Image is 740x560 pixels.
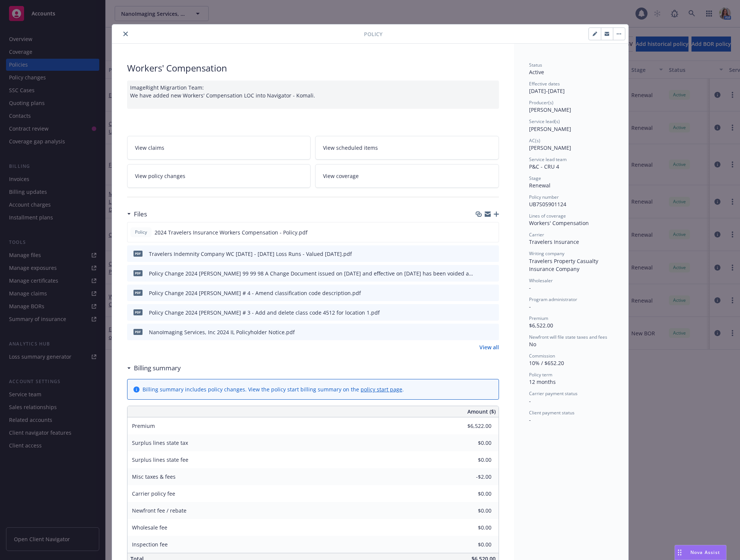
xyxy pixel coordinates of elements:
button: preview file [489,250,496,258]
span: View policy changes [135,172,185,180]
span: Policy term [529,371,552,378]
div: Billing summary [127,363,181,373]
span: Premium [529,315,548,321]
span: Workers' Compensation [529,219,589,227]
h3: Billing summary [134,363,181,373]
input: 0.00 [447,454,496,466]
input: 0.00 [447,539,496,550]
span: Surplus lines state tax [132,439,188,446]
a: View scheduled items [315,136,499,160]
button: download file [477,250,483,258]
div: Files [127,209,147,219]
div: Travelers Indemnity Company WC [DATE] - [DATE] Loss Runs - Valued [DATE].pdf [149,250,352,258]
span: Travelers Insurance [529,238,579,245]
span: - [529,416,531,423]
button: download file [477,289,483,297]
span: No [529,341,536,348]
button: preview file [489,309,496,317]
div: Policy Change 2024 [PERSON_NAME] 99 99 98 A Change Document issued on [DATE] and effective on [DA... [149,269,474,277]
span: Active [529,68,544,76]
div: Policy Change 2024 [PERSON_NAME] # 3 - Add and delete class code 4512 for location 1.pdf [149,309,380,317]
span: $6,522.00 [529,322,553,329]
div: Billing summary includes policy changes. View the policy start billing summary on the . [143,385,404,393]
button: download file [477,309,483,317]
div: Drag to move [675,545,684,560]
div: ImageRight Migrartion Team: We have added new Workers' Compensation LOC into Navigator - Komali. [127,81,499,109]
span: Inspection fee [132,541,168,548]
span: 10% / $652.20 [529,359,564,367]
span: pdf [133,309,143,315]
span: pdf [133,251,143,256]
button: close [121,29,130,38]
span: Policy [364,30,382,38]
span: Amount ($) [467,408,496,415]
h3: Files [134,209,147,219]
span: Producer(s) [529,99,553,106]
span: Writing company [529,250,564,257]
span: UB7S05901124 [529,201,566,208]
span: pdf [133,290,143,295]
span: 12 months [529,378,556,385]
button: download file [477,269,483,277]
button: preview file [489,269,496,277]
span: Lines of coverage [529,213,566,219]
span: View claims [135,144,164,152]
span: [PERSON_NAME] [529,125,571,132]
span: Program administrator [529,296,577,303]
span: Newfront fee / rebate [132,507,187,514]
input: 0.00 [447,488,496,499]
input: 0.00 [447,420,496,432]
span: [PERSON_NAME] [529,144,571,151]
span: Wholesaler [529,277,553,284]
span: - [529,284,531,291]
span: Travelers Property Casualty Insurance Company [529,257,600,272]
input: 0.00 [447,437,496,449]
div: Workers' Compensation [127,62,499,75]
span: Nova Assist [690,549,720,555]
span: Commission [529,353,555,359]
span: Effective dates [529,81,560,87]
span: - [529,303,531,310]
span: View scheduled items [323,144,378,152]
span: Service lead(s) [529,118,560,125]
span: View coverage [323,172,359,180]
a: policy start page [361,386,402,393]
span: - [529,397,531,405]
span: 2024 Travelers Insurance Workers Compensation - Policy.pdf [155,228,308,236]
button: preview file [489,228,496,236]
button: preview file [489,328,496,336]
button: Nova Assist [675,545,726,560]
span: Service lead team [529,156,567,163]
input: 0.00 [447,522,496,533]
span: Surplus lines state fee [132,456,188,463]
span: Stage [529,175,541,181]
a: View coverage [315,164,499,188]
div: Policy Change 2024 [PERSON_NAME] # 4 - Amend classification code description.pdf [149,289,361,297]
span: Status [529,62,542,68]
span: P&C - CRU 4 [529,163,559,170]
span: AC(s) [529,137,540,144]
span: Carrier policy fee [132,490,175,497]
button: download file [477,228,483,236]
button: preview file [489,289,496,297]
div: [DATE] - [DATE] [529,81,613,95]
span: Premium [132,422,155,429]
a: View all [479,343,499,351]
span: Policy [133,229,149,236]
span: pdf [133,329,143,335]
span: Policy number [529,194,559,200]
button: download file [477,328,483,336]
span: Carrier [529,231,544,238]
span: [PERSON_NAME] [529,106,571,113]
span: Client payment status [529,409,575,416]
input: 0.00 [447,471,496,482]
input: 0.00 [447,505,496,516]
span: Misc taxes & fees [132,473,176,480]
span: Wholesale fee [132,524,167,531]
span: Newfront will file state taxes and fees [529,334,607,340]
span: Carrier payment status [529,390,578,397]
span: Renewal [529,182,550,189]
div: NanoImaging Services, Inc 2024 IL Policyholder Notice.pdf [149,328,295,336]
a: View policy changes [127,164,311,188]
a: View claims [127,136,311,160]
